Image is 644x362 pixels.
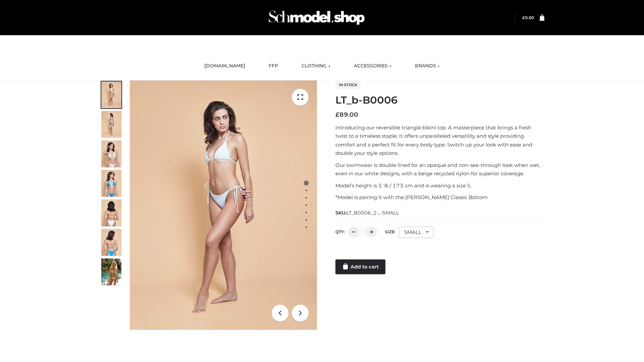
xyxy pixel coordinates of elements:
[522,15,525,20] span: £
[130,80,317,330] img: ArielClassicBikiniTop_CloudNine_AzureSky_OW114ECO_1
[522,15,534,20] a: £0.00
[335,81,361,89] span: In stock
[385,229,395,234] label: Size:
[101,81,121,108] img: ArielClassicBikiniTop_CloudNine_AzureSky_OW114ECO_1-scaled.jpg
[101,111,121,138] img: ArielClassicBikiniTop_CloudNine_AzureSky_OW114ECO_2-scaled.jpg
[399,227,434,238] div: SMALL
[101,140,121,167] img: ArielClassicBikiniTop_CloudNine_AzureSky_OW114ECO_3-scaled.jpg
[349,59,396,73] a: ACCESSORIES
[101,170,121,197] img: ArielClassicBikiniTop_CloudNine_AzureSky_OW114ECO_4-scaled.jpg
[335,94,544,106] h1: LT_b-B0006
[264,59,283,73] a: FFP
[335,111,358,118] bdi: 89.00
[335,161,544,178] p: Our swimwear is double lined for an opaque and non-see-through look when wet, even in our white d...
[199,59,250,73] a: [DOMAIN_NAME]
[335,111,339,118] span: £
[335,229,345,234] label: QTY:
[335,181,544,190] p: Model’s height is 5 ‘8 / 173 cm and is wearing a size S.
[101,229,121,256] img: ArielClassicBikiniTop_CloudNine_AzureSky_OW114ECO_8-scaled.jpg
[335,209,399,217] span: SKU:
[522,15,534,20] bdi: 0.00
[101,199,121,226] img: ArielClassicBikiniTop_CloudNine_AzureSky_OW114ECO_7-scaled.jpg
[410,59,445,73] a: BRANDS
[346,210,399,216] span: LT_B0006_2-_-SMALL
[266,4,367,31] img: Schmodel Admin 964
[297,59,335,73] a: CLOTHING
[101,258,121,285] img: Arieltop_CloudNine_AzureSky2.jpg
[335,193,544,202] p: *Model is pairing it with the [PERSON_NAME] Classic Bottom
[335,123,544,158] p: Introducing our reversible triangle bikini top. A masterpiece that brings a fresh twist to a time...
[335,259,385,274] a: Add to cart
